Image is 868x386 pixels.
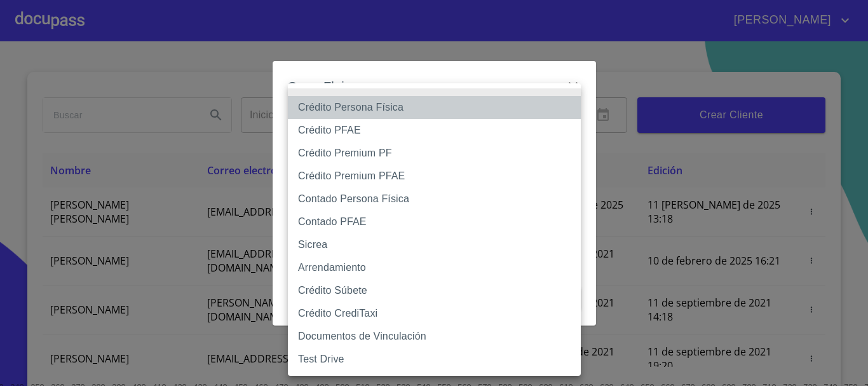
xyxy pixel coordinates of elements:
[288,256,581,279] li: Arrendamiento
[288,348,581,371] li: Test Drive
[288,279,581,302] li: Crédito Súbete
[288,302,581,325] li: Crédito CrediTaxi
[288,325,581,348] li: Documentos de Vinculación
[288,96,581,119] li: Crédito Persona Física
[288,210,581,233] li: Contado PFAE
[288,233,581,256] li: Sicrea
[288,165,581,188] li: Crédito Premium PFAE
[288,188,581,210] li: Contado Persona Física
[288,142,581,165] li: Crédito Premium PF
[288,119,581,142] li: Crédito PFAE
[288,88,581,96] li: None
